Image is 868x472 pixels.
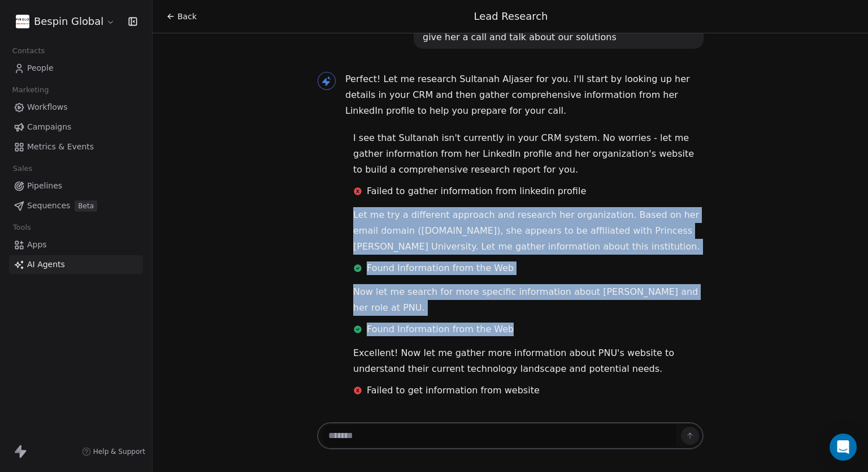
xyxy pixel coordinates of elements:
[27,101,68,113] span: Workflows
[9,196,143,215] a: SequencesBeta
[27,259,65,271] span: AI Agents
[353,207,704,255] p: Let me try a different approach and research her organization. Based on her email domain ([DOMAIN...
[9,177,143,195] a: Pipelines
[353,345,704,377] p: Excellent! Now let me gather more information about PNU's website to understand their current tec...
[75,200,97,212] span: Beta
[9,235,143,254] a: Apps
[27,200,70,212] span: Sequences
[93,447,145,456] span: Help & Support
[16,15,29,28] img: download.png
[27,141,94,153] span: Metrics & Events
[177,11,197,22] span: Back
[9,98,143,117] a: Workflows
[367,184,586,198] span: Failed to gather information from linkedin profile
[27,239,47,251] span: Apps
[82,447,145,456] a: Help & Support
[27,62,54,74] span: People
[9,59,143,78] a: People
[7,81,54,98] span: Marketing
[345,71,704,119] p: Perfect! Let me research Sultanah Aljaser for you. I'll start by looking up her details in your C...
[474,10,548,22] span: Lead Research
[830,434,857,461] div: Open Intercom Messenger
[9,118,143,136] a: Campaigns
[367,323,514,336] span: Found Information from the Web
[7,42,50,59] span: Contacts
[34,14,103,29] span: Bespin Global
[27,180,62,192] span: Pipelines
[353,284,704,316] p: Now let me search for more specific information about [PERSON_NAME] and her role at PNU.
[14,12,118,31] button: Bespin Global
[367,261,514,275] span: Found Information from the Web
[353,130,704,178] p: I see that Sultanah isn't currently in your CRM system. No worries - let me gather information fr...
[9,138,143,156] a: Metrics & Events
[8,219,36,236] span: Tools
[367,384,540,397] span: Failed to get information from website
[9,255,143,274] a: AI Agents
[27,121,71,133] span: Campaigns
[8,160,37,177] span: Sales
